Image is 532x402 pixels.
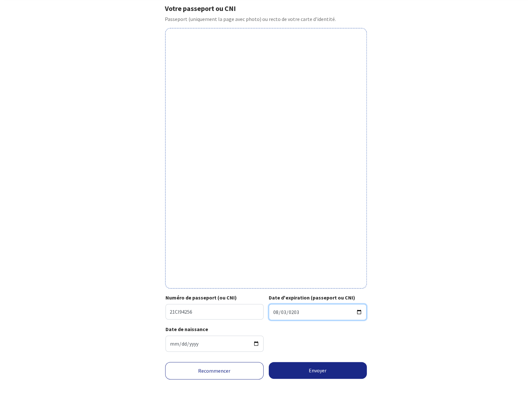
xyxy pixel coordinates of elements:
[166,326,208,332] strong: Date de naissance
[166,294,237,301] strong: Numéro de passeport (ou CNI)
[165,362,264,379] a: Recommencer
[269,362,367,379] button: Envoyer
[165,4,367,13] h1: Votre passeport ou CNI
[165,15,367,23] p: Passeport (uniquement la page avec photo) ou recto de votre carte d’identité.
[269,294,355,301] strong: Date d'expiration (passeport ou CNI)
